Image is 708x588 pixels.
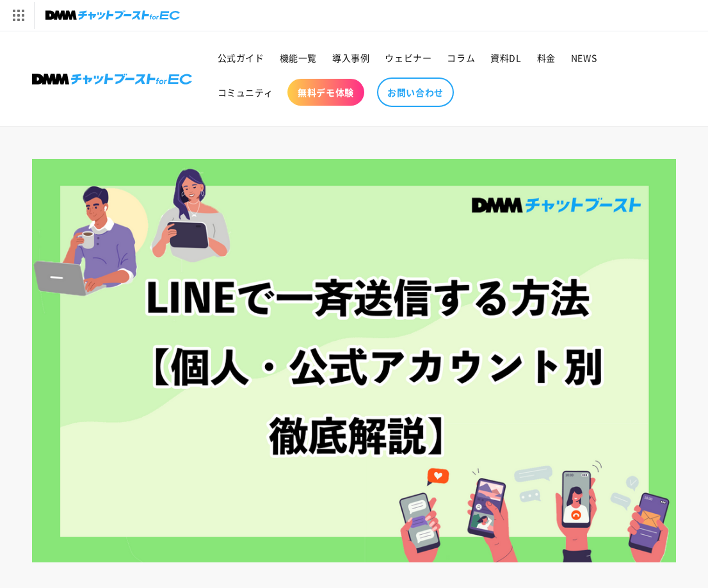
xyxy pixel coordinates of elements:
[218,52,264,63] span: 公式ガイド
[439,44,483,71] a: コラム
[210,44,272,71] a: 公式ガイド
[563,44,604,71] a: NEWS
[529,44,563,71] a: 料金
[483,44,529,71] a: 資料DL
[298,86,354,98] span: 無料デモ体験
[490,52,521,63] span: 資料DL
[387,86,444,98] span: お問い合わせ
[32,159,676,562] img: LINEメッセージ一斉送信の個人・公式の方法と注意点
[447,52,475,63] span: コラム
[280,52,317,63] span: 機能一覧
[287,79,364,106] a: 無料デモ体験
[325,44,377,71] a: 導入事例
[218,86,274,98] span: コミュニティ
[377,78,454,107] a: お問い合わせ
[537,52,556,63] span: 料金
[45,6,180,24] img: チャットブーストforEC
[385,52,431,63] span: ウェビナー
[272,44,325,71] a: 機能一覧
[32,74,192,85] img: 株式会社DMM Boost
[377,44,439,71] a: ウェビナー
[2,2,34,29] img: サービス
[332,52,369,63] span: 導入事例
[210,79,282,106] a: コミュニティ
[571,52,597,63] span: NEWS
